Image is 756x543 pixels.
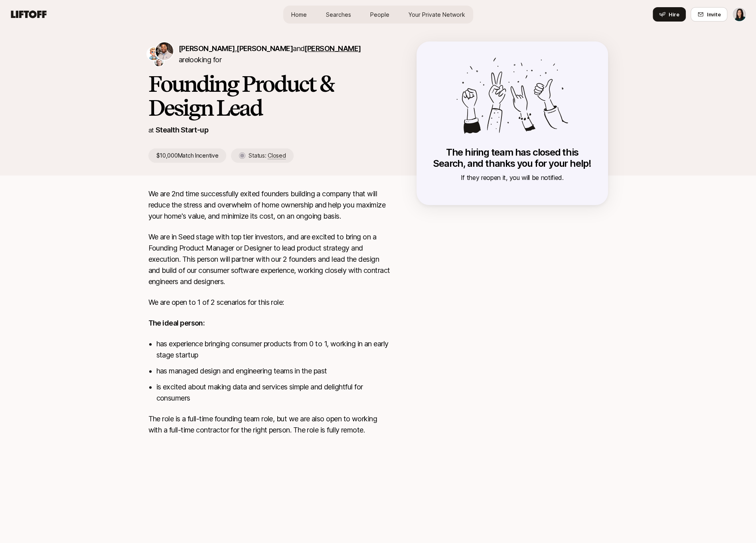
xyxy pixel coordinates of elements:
[147,47,160,60] img: Will Boland
[156,338,391,361] li: has experience bringing consumer products from 0 to 1, working in an early stage startup
[179,44,235,53] span: [PERSON_NAME]
[291,10,307,19] span: Home
[148,188,391,222] p: We are 2nd time successfully exited founders building a company that will reduce the stress and o...
[249,151,286,160] p: Status:
[707,10,720,18] span: Invite
[148,125,154,135] p: at
[293,44,361,53] span: and
[156,124,208,136] p: Stealth Start-up
[285,7,313,22] a: Home
[156,42,173,60] img: Aaron Montgomery
[148,231,391,287] p: We are in Seed stage with top tier investors, and are excited to bring on a Founding Product Mana...
[409,10,465,19] span: Your Private Network
[148,72,391,120] h1: Founding Product & Design Lead
[148,297,391,308] p: We are open to 1 of 2 scenarios for this role:
[326,10,351,19] span: Searches
[148,319,205,327] strong: The ideal person:
[237,44,293,53] span: [PERSON_NAME]
[148,148,227,163] p: $10,000 Match Incentive
[370,10,389,19] span: People
[732,7,746,22] button: Eleanor Testing Kickstart V2
[268,152,286,159] span: Closed
[364,7,396,22] a: People
[179,43,391,65] p: are looking for
[691,7,727,22] button: Invite
[154,57,164,66] img: Brian O'Malley
[669,10,679,18] span: Hire
[432,147,592,169] p: The hiring team has closed this Search, and thanks you for your help!
[432,172,592,183] p: If they reopen it, you will be notified.
[235,44,292,53] span: ,
[402,7,472,22] a: Your Private Network
[320,7,357,22] a: Searches
[156,365,391,377] li: has managed design and engineering teams in the past
[156,381,391,404] li: is excited about making data and services simple and delightful for consumers
[653,7,686,22] button: Hire
[732,8,746,21] img: Eleanor Testing Kickstart V2
[304,44,361,53] span: [PERSON_NAME]
[148,413,391,436] p: The role is a full-time founding team role, but we are also open to working with a full-time cont...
